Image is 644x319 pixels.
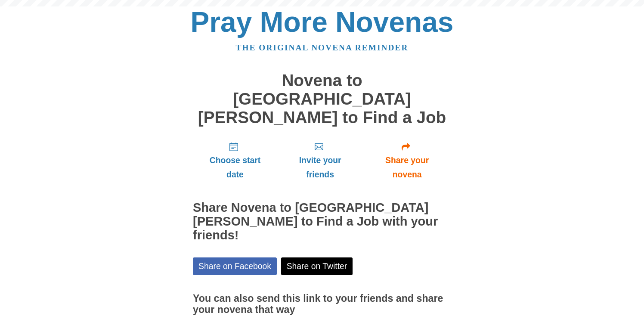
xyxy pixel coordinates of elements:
[277,135,363,186] a: Invite your friends
[201,153,269,182] span: Choose start date
[193,135,277,186] a: Choose start date
[193,293,451,315] h3: You can also send this link to your friends and share your novena that way
[193,201,451,242] h2: Share Novena to [GEOGRAPHIC_DATA][PERSON_NAME] to Find a Job with your friends!
[372,153,443,182] span: Share your novena
[236,43,409,52] a: The original novena reminder
[363,135,451,186] a: Share your novena
[191,6,454,38] a: Pray More Novenas
[281,257,353,275] a: Share on Twitter
[286,153,354,182] span: Invite your friends
[193,71,451,127] h1: Novena to [GEOGRAPHIC_DATA][PERSON_NAME] to Find a Job
[193,257,277,275] a: Share on Facebook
